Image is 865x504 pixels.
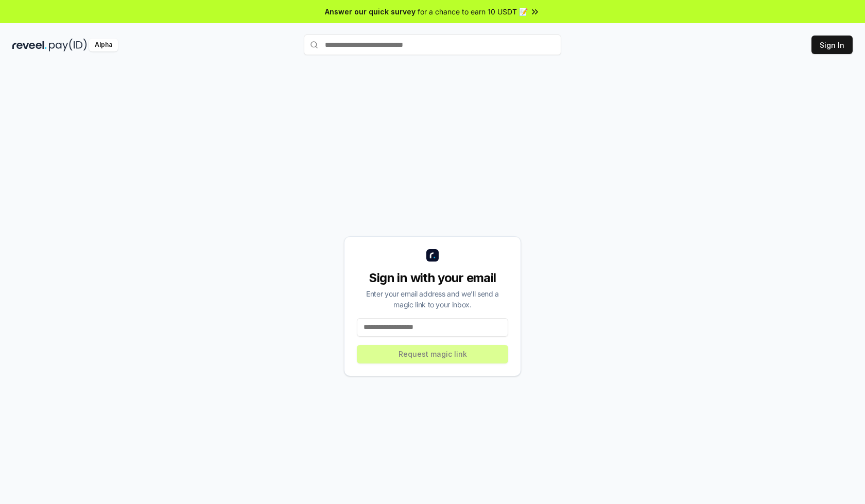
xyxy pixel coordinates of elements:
[89,39,118,51] div: Alpha
[418,6,528,17] span: for a chance to earn 10 USDT 📝
[426,249,439,262] img: logo_small
[325,6,416,17] span: Answer our quick survey
[357,288,508,310] div: Enter your email address and we’ll send a magic link to your inbox.
[12,39,47,51] img: reveel_dark
[357,270,508,286] div: Sign in with your email
[49,39,87,51] img: pay_id
[811,36,853,54] button: Sign In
